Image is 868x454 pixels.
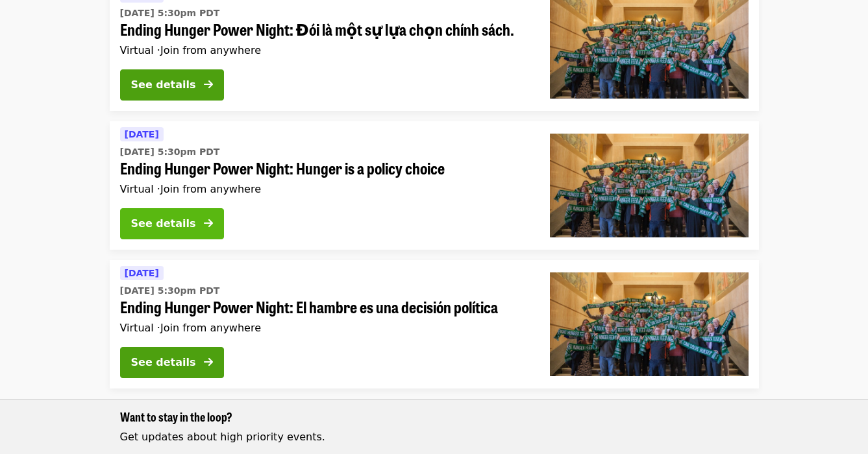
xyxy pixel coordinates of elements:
[204,356,213,368] i: arrow-right icon
[120,284,220,298] time: [DATE] 5:30pm PDT
[131,77,196,93] div: See details
[131,355,196,370] div: See details
[120,6,220,20] time: [DATE] 5:30pm PDT
[120,322,262,334] span: Virtual ·
[120,159,529,178] span: Ending Hunger Power Night: Hunger is a policy choice
[120,208,224,239] button: See details
[120,408,232,425] span: Want to stay in the loop?
[131,216,196,232] div: See details
[120,145,220,159] time: [DATE] 5:30pm PDT
[120,431,325,443] span: Get updates about high priority events.
[160,322,261,334] span: Join from anywhere
[204,217,213,230] i: arrow-right icon
[120,347,224,378] button: See details
[160,183,261,195] span: Join from anywhere
[120,298,529,317] span: Ending Hunger Power Night: El hambre es una decisión política
[120,183,262,195] span: Virtual ·
[160,44,261,56] span: Join from anywhere
[120,69,224,101] button: See details
[110,260,759,388] a: See details for "Ending Hunger Power Night: El hambre es una decisión política"
[110,121,759,250] a: See details for "Ending Hunger Power Night: Hunger is a policy choice"
[125,129,159,139] span: [DATE]
[125,268,159,278] span: [DATE]
[120,20,529,39] span: Ending Hunger Power Night: Đói là một sự lựa chọn chính sách.
[550,134,749,237] img: Ending Hunger Power Night: Hunger is a policy choice organized by Oregon Food Bank
[550,272,749,376] img: Ending Hunger Power Night: El hambre es una decisión política organized by Oregon Food Bank
[120,44,262,56] span: Virtual ·
[204,78,213,91] i: arrow-right icon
